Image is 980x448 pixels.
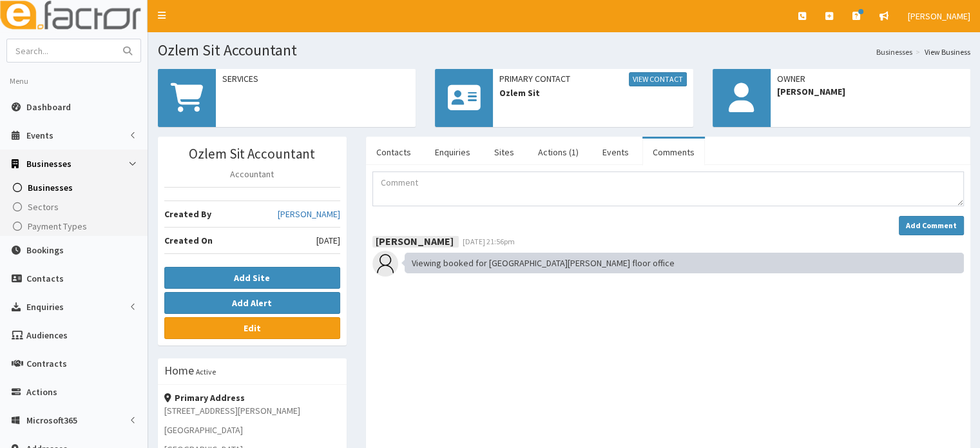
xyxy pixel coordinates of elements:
b: Add Site [234,272,270,284]
a: Sectors [3,197,148,217]
span: Actions [26,386,57,398]
span: Services [222,72,409,85]
a: Edit [164,317,340,339]
li: View Business [912,46,970,57]
span: Primary Contact [499,72,686,86]
a: Payment Types [3,217,148,236]
a: Businesses [3,178,148,197]
a: Enquiries [425,139,481,166]
input: Search... [7,39,115,62]
button: Add Comment [899,216,964,235]
h1: Ozlem Sit Accountant [158,42,970,59]
h3: Ozlem Sit Accountant [164,146,340,161]
span: Contacts [26,273,64,284]
div: Viewing booked for [GEOGRAPHIC_DATA][PERSON_NAME] floor office [405,253,964,273]
button: Add Alert [164,292,340,314]
span: [PERSON_NAME] [908,10,970,22]
h3: Home [164,365,194,376]
a: Sites [484,139,524,166]
strong: Primary Address [164,392,245,404]
span: [DATE] [316,234,340,247]
b: Edit [244,322,261,334]
a: Contacts [366,139,421,166]
a: Comments [642,139,705,166]
a: Events [592,139,639,166]
span: Owner [777,72,964,85]
span: Bookings [26,244,64,256]
span: Sectors [28,201,59,213]
span: Dashboard [26,101,71,113]
a: Businesses [876,46,912,57]
a: [PERSON_NAME] [278,208,340,220]
p: [STREET_ADDRESS][PERSON_NAME] [164,404,340,417]
span: Microsoft365 [26,414,77,426]
b: [PERSON_NAME] [376,234,454,247]
span: Contracts [26,358,67,369]
p: [GEOGRAPHIC_DATA] [164,424,340,436]
textarea: Comment [372,171,964,206]
span: Businesses [28,182,73,193]
span: [PERSON_NAME] [777,85,964,98]
b: Created By [164,208,211,220]
small: Active [196,367,216,376]
span: Audiences [26,329,68,341]
span: Ozlem Sit [499,86,686,99]
span: Businesses [26,158,72,170]
a: Actions (1) [528,139,589,166]
b: Created On [164,235,213,246]
span: Events [26,130,53,141]
strong: Add Comment [906,220,957,230]
span: Payment Types [28,220,87,232]
span: Enquiries [26,301,64,313]
p: Accountant [164,168,340,180]
span: [DATE] 21:56pm [463,237,515,246]
a: View Contact [629,72,687,86]
b: Add Alert [232,297,272,309]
